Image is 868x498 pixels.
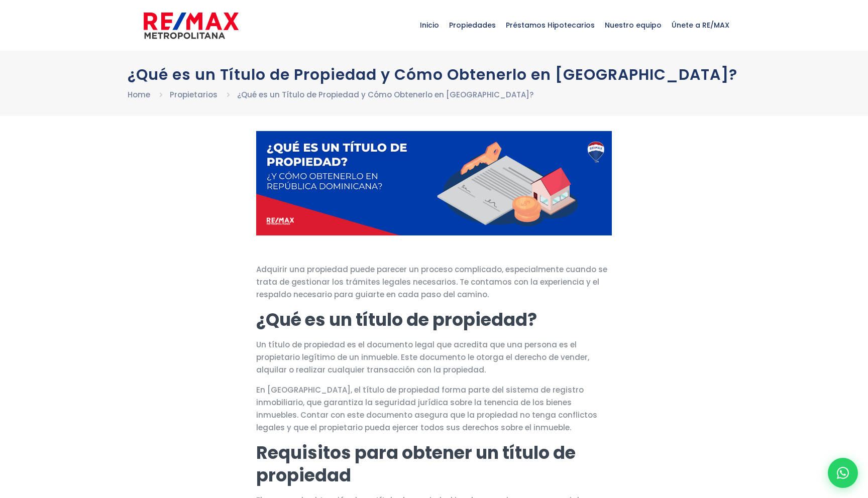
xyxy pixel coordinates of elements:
a: Home [128,89,150,100]
p: Adquirir una propiedad puede parecer un proceso complicado, especialmente cuando se trata de gest... [256,263,612,301]
p: Un título de propiedad es el documento legal que acredita que una persona es el propietario legít... [256,338,612,376]
h1: ¿Qué es un Título de Propiedad y Cómo Obtenerlo en [GEOGRAPHIC_DATA]? [128,66,740,83]
strong: Requisitos para obtener un título de propiedad [256,440,576,487]
p: En [GEOGRAPHIC_DATA], el título de propiedad forma parte del sistema de registro inmobiliario, qu... [256,384,612,434]
strong: ¿Qué es un título de propiedad? [256,307,537,332]
a: Propietarios [170,89,218,100]
span: Préstamos Hipotecarios [501,10,600,40]
span: Nuestro equipo [600,10,667,40]
span: Inicio [415,10,444,40]
img: remax-metropolitana-logo [144,11,239,41]
li: ¿Qué es un Título de Propiedad y Cómo Obtenerlo en [GEOGRAPHIC_DATA]? [237,88,533,101]
span: Únete a RE/MAX [667,10,734,40]
span: Propiedades [444,10,501,40]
